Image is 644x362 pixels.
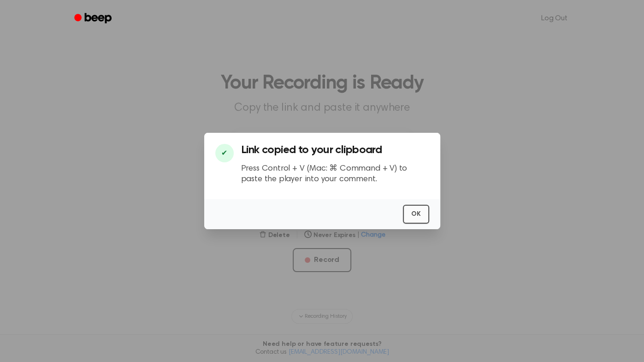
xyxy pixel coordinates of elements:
[241,164,429,184] p: Press Control + V (Mac: ⌘ Command + V) to paste the player into your comment.
[532,7,577,30] a: Log Out
[215,144,234,162] div: ✔
[241,144,429,156] h3: Link copied to your clipboard
[68,10,120,28] a: Beep
[403,205,429,224] button: OK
